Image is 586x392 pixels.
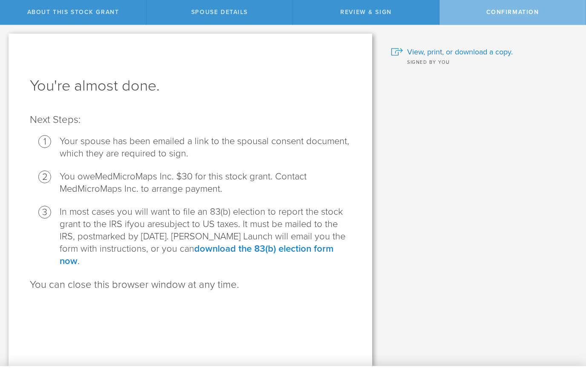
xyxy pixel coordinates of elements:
div: Signed by you [391,58,573,66]
h1: You're almost done. [30,76,351,97]
span: you are [129,219,160,230]
span: Spouse Details [191,9,248,16]
li: Your spouse has been emailed a link to the spousal consent document, which they are required to s... [60,136,351,160]
iframe: Chat Widget [543,326,586,366]
span: View, print, or download a copy. [407,47,513,58]
span: Confirmation [486,9,539,16]
span: You owe [60,171,95,182]
span: Review & Sign [340,9,392,16]
a: download the 83(b) election form now [60,244,333,267]
p: Next Steps: [30,114,351,127]
li: In most cases you will want to file an 83(b) election to report the stock grant to the IRS if sub... [60,206,351,268]
span: About this stock grant [27,9,119,16]
li: MedMicroMaps Inc. $30 for this stock grant. Contact MedMicroMaps Inc. to arrange payment. [60,171,351,196]
p: You can close this browser window at any time. [30,278,351,292]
